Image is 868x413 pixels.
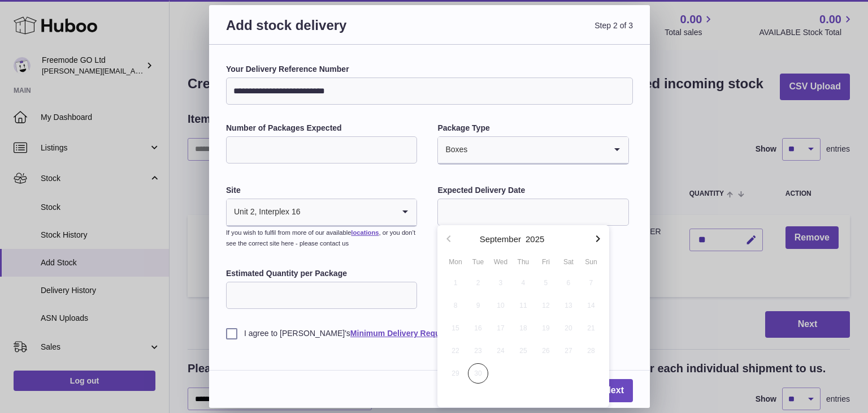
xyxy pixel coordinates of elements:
span: 23 [468,341,488,361]
button: 7 [580,272,602,294]
span: Boxes [438,137,468,163]
a: Next [595,379,633,402]
input: Search for option [468,137,605,163]
span: 7 [581,273,601,293]
button: 11 [512,294,535,317]
button: 14 [580,294,602,317]
button: 27 [557,339,580,362]
button: 22 [444,339,467,362]
span: 15 [445,318,466,338]
a: Minimum Delivery Requirements [350,329,473,338]
div: Tue [467,257,489,267]
span: 4 [513,273,533,293]
label: Site [226,185,417,196]
button: 2 [467,272,489,294]
label: Number of Packages Expected [226,123,417,134]
span: 30 [468,363,488,384]
small: If you wish to fulfil from more of our available , or you don’t see the correct site here - pleas... [226,229,415,247]
span: 27 [558,341,579,361]
span: 20 [558,318,579,338]
label: Your Delivery Reference Number [226,64,633,75]
span: 6 [558,273,579,293]
button: September [480,235,521,243]
span: 19 [536,318,556,338]
button: 12 [535,294,557,317]
span: 2 [468,273,488,293]
span: 16 [468,318,488,338]
span: 11 [513,295,533,316]
span: 12 [536,295,556,316]
span: 10 [491,295,511,316]
label: Expected Delivery Date [437,185,628,196]
button: 18 [512,317,535,339]
div: Search for option [227,199,416,226]
button: 8 [444,294,467,317]
div: Sat [557,257,580,267]
button: 30 [467,362,489,385]
button: 5 [535,272,557,294]
label: Package Type [437,123,628,134]
a: locations [351,229,379,236]
label: I agree to [PERSON_NAME]'s [226,328,633,339]
span: 14 [581,295,601,316]
input: Search for option [301,199,394,225]
button: 25 [512,339,535,362]
span: 9 [468,295,488,316]
button: 19 [535,317,557,339]
span: Step 2 of 3 [429,16,633,48]
button: 23 [467,339,489,362]
span: 28 [581,341,601,361]
span: 29 [445,363,466,384]
span: 17 [491,318,511,338]
button: 13 [557,294,580,317]
span: 21 [581,318,601,338]
div: Search for option [438,137,628,164]
button: 3 [489,272,512,294]
button: 21 [580,317,602,339]
button: 15 [444,317,467,339]
button: 20 [557,317,580,339]
span: 3 [491,273,511,293]
button: 26 [535,339,557,362]
button: 9 [467,294,489,317]
span: 22 [445,341,466,361]
button: 10 [489,294,512,317]
span: 24 [491,341,511,361]
span: 18 [513,318,533,338]
button: 6 [557,272,580,294]
button: 1 [444,272,467,294]
span: 8 [445,295,466,316]
h3: Add stock delivery [226,16,429,48]
button: 16 [467,317,489,339]
span: 1 [445,273,466,293]
span: 5 [536,273,556,293]
span: 25 [513,341,533,361]
div: Thu [512,257,535,267]
span: Unit 2, Interplex 16 [227,199,301,225]
span: 26 [536,341,556,361]
div: Mon [444,257,467,267]
button: 4 [512,272,535,294]
div: Wed [489,257,512,267]
span: 13 [558,295,579,316]
div: Fri [535,257,557,267]
button: 2025 [526,235,544,243]
div: Sun [580,257,602,267]
button: 24 [489,339,512,362]
button: 17 [489,317,512,339]
button: 29 [444,362,467,385]
button: 28 [580,339,602,362]
label: Estimated Quantity per Package [226,268,417,279]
